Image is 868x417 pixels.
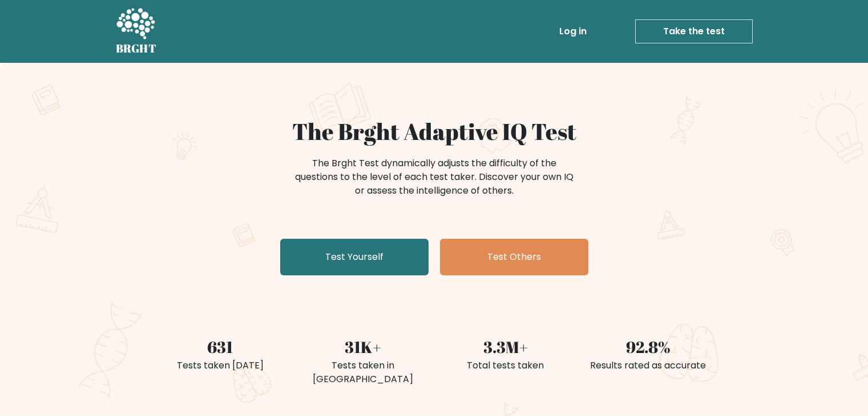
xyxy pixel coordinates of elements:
[441,359,570,372] div: Total tests taken
[584,335,713,359] div: 92.8%
[116,5,157,58] a: BRGHT
[292,157,577,198] div: The Brght Test dynamically adjusts the difficulty of the questions to the level of each test take...
[298,335,427,359] div: 31K+
[441,335,570,359] div: 3.3M+
[584,359,713,372] div: Results rated as accurate
[156,118,713,145] h1: The Brght Adaptive IQ Test
[116,42,157,55] h5: BRGHT
[280,239,429,275] a: Test Yourself
[156,359,285,372] div: Tests taken [DATE]
[635,19,753,43] a: Take the test
[440,239,588,275] a: Test Others
[298,359,427,386] div: Tests taken in [GEOGRAPHIC_DATA]
[156,335,285,359] div: 631
[555,20,591,43] a: Log in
